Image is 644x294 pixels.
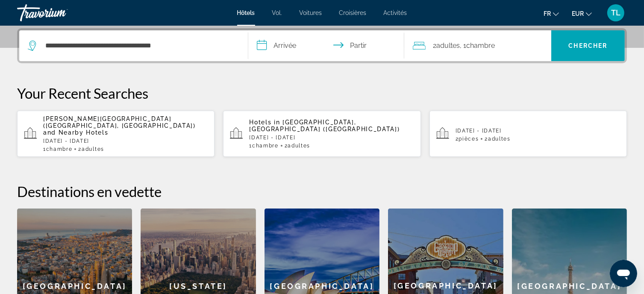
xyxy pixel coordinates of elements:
[456,128,620,134] p: [DATE] - [DATE]
[610,260,637,287] iframe: Bouton de lancement de la fenêtre de messagerie
[43,115,196,129] span: [PERSON_NAME][GEOGRAPHIC_DATA] ([GEOGRAPHIC_DATA], [GEOGRAPHIC_DATA])
[17,183,627,200] h2: Destinations en vedette
[300,9,322,16] a: Voitures
[339,9,367,16] a: Croisières
[285,143,310,149] span: 2
[272,9,282,16] a: Vol.
[404,30,551,61] button: Voyageurs : 2 adultes, 0 enfants
[249,143,278,149] span: 1
[551,30,625,61] button: Recherche
[437,41,460,50] font: adultes
[249,119,400,132] span: [GEOGRAPHIC_DATA], [GEOGRAPHIC_DATA] ([GEOGRAPHIC_DATA])
[605,4,627,22] button: Menu utilisateur
[17,85,627,102] p: Your Recent Searches
[572,7,592,20] button: Changer de devise
[456,136,479,142] span: 2
[572,10,584,17] font: EUR
[288,143,310,149] span: Adultes
[17,2,103,24] a: Travorium
[82,146,104,152] span: Adultes
[19,30,625,61] div: Widget de recherche
[252,143,279,149] span: Chambre
[384,9,407,16] a: Activités
[17,110,215,157] button: [PERSON_NAME][GEOGRAPHIC_DATA] ([GEOGRAPHIC_DATA], [GEOGRAPHIC_DATA]) and Nearby Hotels[DATE] - [...
[46,146,73,152] span: Chambre
[43,129,109,136] span: and Nearby Hotels
[611,8,620,17] font: TL
[248,30,404,61] button: Sélectionnez la date d'arrivée et de départ
[544,7,559,20] button: Changer de langue
[429,110,627,157] button: [DATE] - [DATE]2pièces2Adultes
[544,10,551,17] font: fr
[485,136,510,142] span: 2
[43,138,208,144] p: [DATE] - [DATE]
[467,41,495,50] font: Chambre
[223,110,421,157] button: Hotels in [GEOGRAPHIC_DATA], [GEOGRAPHIC_DATA] ([GEOGRAPHIC_DATA])[DATE] - [DATE]1Chambre2Adultes
[44,39,235,52] input: Rechercher une destination hôtelière
[249,135,414,141] p: [DATE] - [DATE]
[433,41,437,50] font: 2
[460,41,467,50] font: , 1
[569,42,608,49] font: Chercher
[488,136,511,142] span: Adultes
[43,146,72,152] span: 1
[237,9,255,16] a: Hôtels
[78,146,104,152] span: 2
[249,119,280,126] span: Hotels in
[459,136,479,142] span: pièces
